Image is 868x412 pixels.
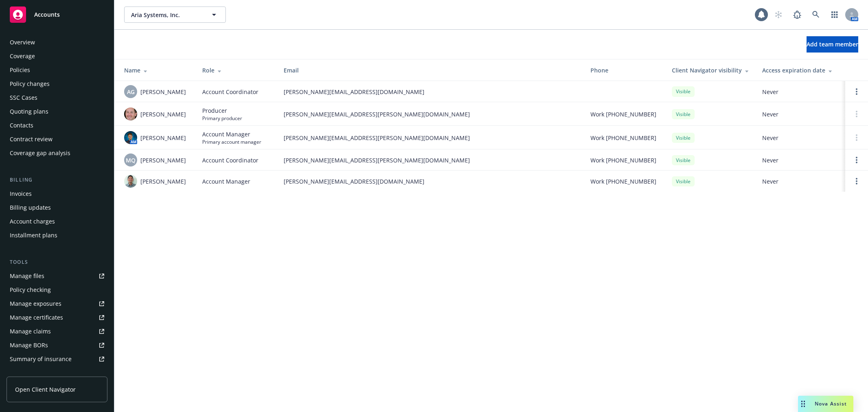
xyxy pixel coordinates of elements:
span: [PERSON_NAME][EMAIL_ADDRESS][PERSON_NAME][DOMAIN_NAME] [284,110,577,118]
a: Overview [7,36,107,49]
span: Account Manager [202,177,250,186]
button: Add team member [807,36,858,53]
a: Manage claims [7,325,107,338]
div: Visible [672,86,695,96]
a: Open options [852,176,861,186]
span: [PERSON_NAME] [140,110,186,118]
div: Role [202,66,271,75]
span: Never [762,110,839,118]
span: Never [762,177,839,186]
div: Visible [672,176,695,186]
a: Quoting plans [7,105,107,118]
div: Drag to move [798,396,808,412]
a: Billing updates [7,201,107,214]
span: Work [PHONE_NUMBER] [590,156,656,164]
div: Contract review [10,133,52,146]
span: Never [762,156,839,164]
div: Installment plans [10,229,57,242]
a: Switch app [826,7,843,23]
div: Tools [7,258,107,266]
span: Add team member [807,40,858,48]
div: Policies [10,64,30,77]
div: Visible [672,155,695,165]
a: Open options [852,155,861,165]
span: Never [762,88,839,96]
a: SSC Cases [7,91,107,104]
div: Email [284,66,577,75]
div: Policy changes [10,77,50,90]
div: Contacts [10,119,33,132]
div: Account charges [10,215,55,228]
div: Policy checking [10,283,51,296]
span: [PERSON_NAME] [140,88,186,96]
div: Manage certificates [10,311,63,324]
span: [PERSON_NAME][EMAIL_ADDRESS][DOMAIN_NAME] [284,177,577,186]
div: Access expiration date [762,66,839,75]
span: [PERSON_NAME][EMAIL_ADDRESS][PERSON_NAME][DOMAIN_NAME] [284,134,577,142]
div: Invoices [10,187,32,200]
div: Phone [590,66,659,75]
span: [PERSON_NAME][EMAIL_ADDRESS][PERSON_NAME][DOMAIN_NAME] [284,156,577,164]
div: Manage BORs [10,339,48,352]
div: Name [124,66,189,75]
a: Account charges [7,215,107,228]
a: Summary of insurance [7,353,107,366]
a: Open options [852,87,861,96]
a: Policy checking [7,283,107,296]
a: Invoices [7,187,107,200]
span: Work [PHONE_NUMBER] [590,177,656,186]
a: Contract review [7,133,107,146]
span: [PERSON_NAME][EMAIL_ADDRESS][DOMAIN_NAME] [284,88,577,96]
img: photo [124,107,137,121]
span: Accounts [34,11,60,18]
span: Account Coordinator [202,88,258,96]
div: Coverage gap analysis [10,147,70,160]
span: [PERSON_NAME] [140,177,186,186]
div: Manage files [10,270,44,283]
div: Billing updates [10,201,51,214]
span: Never [762,134,839,142]
span: Nova Assist [815,400,847,407]
div: Quoting plans [10,105,48,118]
a: Search [808,7,824,23]
span: [PERSON_NAME] [140,134,186,142]
span: Account Coordinator [202,156,258,164]
div: Summary of insurance [10,353,72,366]
div: Coverage [10,50,35,63]
img: photo [124,175,137,188]
a: Policy changes [7,77,107,90]
div: Manage exposures [10,297,61,310]
span: MQ [126,156,136,164]
span: Account Manager [202,130,261,138]
a: Accounts [7,3,107,26]
div: Overview [10,36,35,49]
a: Policies [7,64,107,77]
span: [PERSON_NAME] [140,156,186,164]
span: Work [PHONE_NUMBER] [590,134,656,142]
a: Manage exposures [7,297,107,310]
a: Coverage gap analysis [7,147,107,160]
span: Open Client Navigator [15,385,76,394]
span: Work [PHONE_NUMBER] [590,110,656,118]
a: Manage files [7,270,107,283]
span: Aria Systems, Inc. [131,11,201,19]
span: Primary producer [202,115,242,122]
div: SSC Cases [10,91,37,104]
div: Manage claims [10,325,51,338]
span: Primary account manager [202,138,261,145]
a: Manage BORs [7,339,107,352]
img: photo [124,131,137,144]
a: Start snowing [770,7,787,23]
button: Aria Systems, Inc. [124,7,226,23]
button: Nova Assist [798,396,853,412]
a: Manage certificates [7,311,107,324]
a: Report a Bug [789,7,805,23]
a: Installment plans [7,229,107,242]
span: AG [127,88,135,96]
span: Producer [202,106,242,115]
div: Visible [672,133,695,143]
a: Coverage [7,50,107,63]
div: Client Navigator visibility [672,66,749,75]
a: Contacts [7,119,107,132]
